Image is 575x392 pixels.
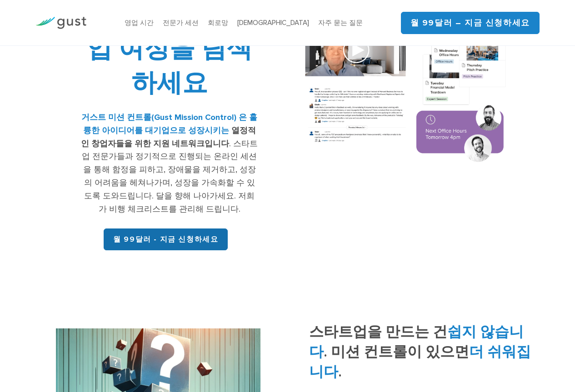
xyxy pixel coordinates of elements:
[35,17,86,29] img: 거스트 로고
[401,12,540,34] a: 월 99달러 – 지금 신청하세요
[81,113,257,135] font: 거스트 미션 컨트롤(Gust Mission Control) 은 훌륭한 아이디어를 대기업으로 성장시키는
[125,19,154,27] a: 영업 시간
[104,228,228,250] a: 월 99달러 - 지금 신청하세요
[324,343,469,361] font: . 미션 컨트롤이 있으면
[237,19,309,27] a: [DEMOGRAPHIC_DATA]
[113,235,218,244] font: 월 99달러 - 지금 신청하세요
[309,323,447,341] font: 스타트업을 만드는 건
[81,126,256,149] font: 열정적인 창업자들을 위한 지원 네트워크입니다
[82,139,258,214] font: . 스타트업 전문가들과 정기적으로 진행되는 온라인 세션을 통해 함정을 피하고, 장애물을 제거하고, 성장의 어려움을 헤쳐나가며, 성장을 가속화할 수 있도록 도와드립니다. 달을 ...
[295,14,517,172] img: 캘린더 이벤트 구성, 영상 통화 프레젠테이션, 채팅방
[163,19,199,27] a: 전문가 세션
[208,19,228,27] a: 회로망
[410,18,530,28] font: 월 99달러 – 지금 신청하세요
[318,19,363,27] a: 자주 묻는 질문
[338,363,342,381] font: .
